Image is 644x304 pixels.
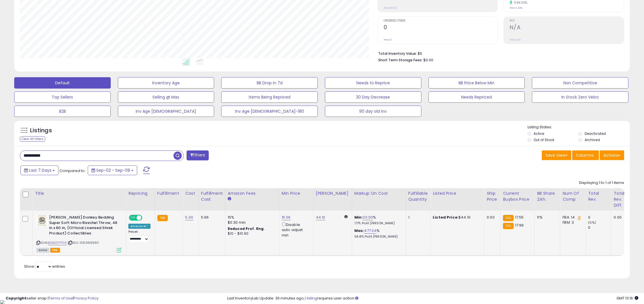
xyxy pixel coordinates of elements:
small: Prev: $0.00 [384,6,397,10]
div: 1 [408,215,426,220]
span: Ordered Items [384,19,498,22]
div: BB Share 24h. [537,190,558,202]
button: BB Price Below Min [428,77,525,89]
small: FBA [157,215,168,221]
div: 5.66 [201,215,221,220]
button: Needs to Reprice [325,77,421,89]
div: $0.30 min [228,220,275,225]
b: Reduced Prof. Rng. [228,226,265,231]
button: Inv Age [DEMOGRAPHIC_DATA] [118,106,214,117]
small: Prev: 1.43% [510,6,522,10]
span: Columns [576,152,594,158]
div: 11% [537,215,556,220]
div: 0 [588,215,611,220]
a: 44.10 [316,215,325,220]
button: Non Competitive [532,77,628,89]
a: 15.06 [282,215,291,220]
button: Top Sellers [14,91,111,103]
span: ROI [510,19,624,22]
b: Short Term Storage Fees: [378,58,423,62]
span: ON [129,215,137,220]
label: Archived [585,137,600,142]
div: 0 [588,225,611,230]
span: 17.55 [515,215,524,220]
small: Prev: 0 [384,38,392,41]
span: Show: entries [24,264,65,269]
div: Current Buybox Price [503,190,532,202]
span: OFF [141,215,150,220]
button: Save View [542,150,571,160]
button: BB Drop in 7d [221,77,318,89]
div: Displaying 1 to 1 of 1 items [579,180,624,186]
div: Fulfillment Cost [201,190,223,202]
small: (0%) [588,220,596,225]
small: Amazon Fees. [228,196,231,202]
img: 41Ch+NBoIjL._SL40_.jpg [36,215,48,226]
div: [PERSON_NAME] [316,190,350,196]
label: Out of Stock [534,137,554,142]
a: 5.40 [185,215,193,220]
div: 0.00 [614,215,622,220]
div: Min Price [282,190,311,196]
h2: N/A [510,24,624,32]
div: Fulfillable Quantity [408,190,428,202]
a: 477.04 [364,228,377,234]
div: ASIN: [36,215,122,252]
span: Sep-02 - Sep-08 [96,167,130,173]
span: Compared to: [59,168,85,173]
a: B0BSG7FPJK [48,240,67,245]
div: $44.10 [433,215,480,220]
div: Ship Price [487,190,498,202]
div: 0.00 [487,215,496,220]
button: Selling @ Max [118,91,214,103]
div: Preset: [128,230,150,243]
h5: Listings [30,127,52,135]
button: Inventory Age [118,77,214,89]
span: 2025-09-16 13:16 GMT [616,295,638,301]
div: Amazon Fees [228,190,277,196]
div: $10 - $10.90 [228,231,275,236]
div: Title [35,190,124,196]
small: FBA [503,215,513,221]
span: | SKU: 1069699611 [68,240,99,245]
div: Clear All Filters [20,136,45,142]
button: Columns [572,150,599,160]
button: Filters [187,150,209,160]
a: Terms of Use [49,295,73,301]
div: Total Rev. Diff. [614,190,624,208]
div: Amazon AI * [128,224,150,229]
b: [PERSON_NAME] Donkey Bedding Super Soft Micro Raschel Throw, 46 in x 60 in, (Official Licensed Sh... [49,215,118,237]
span: Last 7 Days [29,167,51,173]
label: Active [534,131,544,136]
div: seller snap | | [6,296,99,301]
b: Min: [354,215,363,220]
small: FBA [503,223,513,229]
button: Actions [600,150,624,160]
div: Num of Comp. [563,190,583,202]
div: Markup on Cost [354,190,403,196]
div: Disable auto adjust min [282,221,309,238]
div: % [354,228,402,239]
div: Total Rev. [588,190,609,202]
button: Last 7 Days [20,165,58,175]
button: 30 Day Decrease [325,91,421,103]
b: Total Inventory Value: [378,51,417,56]
div: Fulfillment [157,190,180,196]
span: All listings currently available for purchase on Amazon [36,248,49,253]
p: 7.17% Profit [PERSON_NAME] [354,221,402,225]
th: The percentage added to the cost of goods (COGS) that forms the calculator for Min & Max prices. [352,188,406,211]
div: 15% [228,215,275,220]
button: 90 day old inv [325,106,421,117]
div: Listed Price [433,190,482,196]
div: FBM: 3 [563,220,581,225]
label: Deactivated [585,131,606,136]
button: Sep-02 - Sep-08 [88,165,137,175]
p: 58.41% Profit [PERSON_NAME] [354,235,402,239]
button: Inv Age [DEMOGRAPHIC_DATA]-180 [221,106,318,117]
button: In Stock Zero Veloc [532,91,628,103]
div: FBA: 14 [563,215,581,220]
span: FBA [50,248,60,253]
button: B2B [14,106,111,117]
strong: Copyright [6,295,26,301]
li: $5 [378,50,620,56]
